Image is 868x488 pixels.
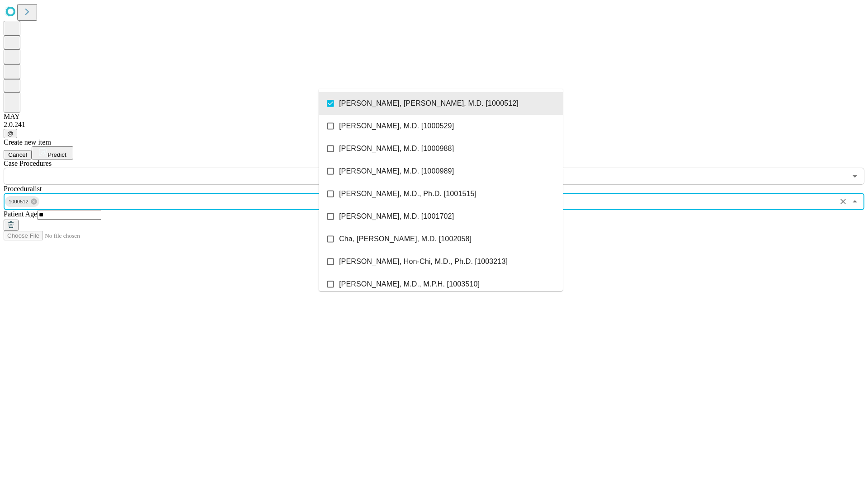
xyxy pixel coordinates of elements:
[837,195,849,208] button: Clear
[339,234,472,244] span: Cha, [PERSON_NAME], M.D. [1002058]
[4,185,42,192] span: Proceduralist
[7,130,14,137] span: @
[339,166,454,177] span: [PERSON_NAME], M.D. [1000989]
[4,150,32,160] button: Cancel
[4,129,17,138] button: @
[5,197,32,207] span: 1000512
[339,211,454,222] span: [PERSON_NAME], M.D. [1001702]
[4,113,864,121] div: MAY
[339,188,476,199] span: [PERSON_NAME], M.D., Ph.D. [1001515]
[47,151,66,158] span: Predict
[4,160,52,167] span: Scheduled Procedure
[849,170,861,183] button: Open
[4,210,37,218] span: Patient Age
[339,279,480,290] span: [PERSON_NAME], M.D., M.P.H. [1003510]
[5,196,39,207] div: 1000512
[339,256,508,267] span: [PERSON_NAME], Hon-Chi, M.D., Ph.D. [1003213]
[32,146,73,160] button: Predict
[339,143,454,154] span: [PERSON_NAME], M.D. [1000988]
[4,138,51,146] span: Create new item
[339,98,519,109] span: [PERSON_NAME], [PERSON_NAME], M.D. [1000512]
[4,121,864,129] div: 2.0.241
[849,195,861,208] button: Close
[8,151,27,158] span: Cancel
[339,121,454,131] span: [PERSON_NAME], M.D. [1000529]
